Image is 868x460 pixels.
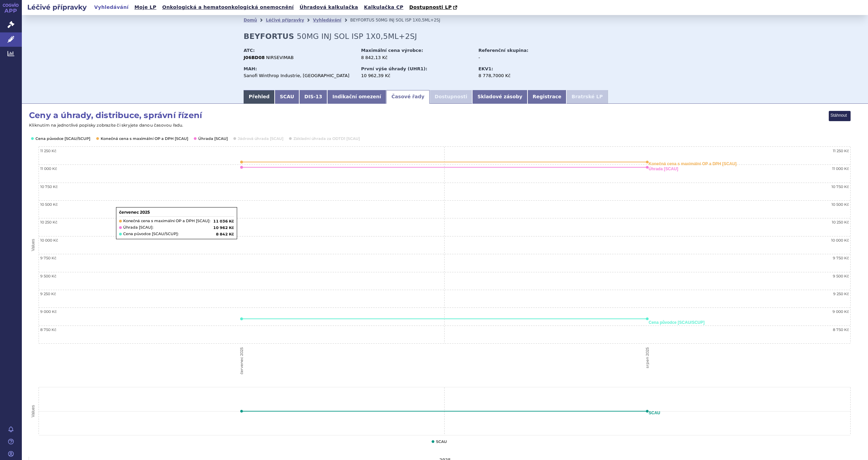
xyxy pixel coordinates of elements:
text: červenec 2025 [239,347,244,374]
a: Kalkulačka CP [362,3,406,12]
button: Show Cena původce [SCAU/SCUP] [35,136,89,141]
path: červenec 2025, 0.00. SCAU. [240,410,243,413]
div: 10 962,39 Kč [361,73,472,79]
div: Sanofi Winthrop Industrie, [GEOGRAPHIC_DATA] [244,73,355,79]
div: 8 778,7000 Kč [478,73,555,79]
text: 9 500 Kč [833,274,849,278]
path: srpen 2025, 8,842.13. Cena původce [SCAU/SCUP]. [646,318,649,320]
strong: Referenční skupina: [478,48,528,53]
h2: Léčivé přípravky [22,2,92,12]
text: 10 250 Kč [832,220,849,225]
button: Show SCAU [436,439,447,444]
text: 11 000 Kč [832,166,849,171]
path: červenec 2025, 10,962.39. Úhrada [SCAU]. [240,166,243,169]
span: 50MG INJ SOL ISP 1X0,5ML+2SJ [376,18,440,23]
a: Přehled [244,90,275,104]
path: srpen 2025, 10,962.39. Úhrada [SCAU]. [646,166,649,169]
strong: ATC: [244,48,255,53]
a: Vyhledávání [313,18,341,23]
span: Dostupnosti LP [409,4,452,10]
text: Kliknutím na jednotlivé popisky zobrazíte či skryjete danou časovou řadu. [29,123,184,128]
a: Registrace [527,90,566,104]
text: 8 750 Kč [833,327,849,332]
a: Indikační omezení [327,90,386,104]
a: Moje LP [132,3,158,12]
text: SCAU [649,411,660,415]
text: 10 000 Kč [831,238,849,243]
button: Show Jádrová úhrada [SCAU] [238,136,282,141]
text: 10 750 Kč [831,184,849,189]
a: Dostupnosti LP [407,3,461,12]
text: srpen 2025 [645,347,650,368]
text: 11 000 Kč [40,166,57,171]
button: Show Úhrada [SCAU] [198,136,227,141]
button: Show Konečná cena s maximální OP a DPH [SCAU] [101,136,187,141]
a: Léčivé přípravky [266,18,304,23]
path: červenec 2025, 8,842.13. Cena původce [SCAU/SCUP]. [240,317,243,320]
text: 9 000 Kč [833,309,849,314]
g: Cena původce [SCAU/SCUP], line 1 of 5 with 2 data points. Y axis, Values. [240,317,649,320]
text: 11 250 Kč [833,148,849,153]
a: Skladové zásoby [472,90,527,104]
text: 9 000 Kč [40,309,57,314]
text: Values [31,405,35,417]
text: Cena původce [SCAU/SCUP] [649,320,705,325]
text: 10 500 Kč [40,202,58,207]
span: 50MG INJ SOL ISP 1X0,5ML+2SJ [297,32,417,41]
text: 8 750 Kč [40,327,56,332]
svg: Interactive chart [29,111,851,377]
div: Ceny a úhrady, distribuce, správní řízení. Highcharts interactive chart. [29,111,861,387]
div: Chart. Highcharts interactive chart. [29,387,861,450]
strong: MAH: [244,66,257,71]
button: View chart menu, Ceny a úhrady, distribuce, správní řízení [829,111,851,121]
strong: EKV1: [478,66,493,71]
a: Vyhledávání [92,3,131,12]
strong: První výše úhrady (UHR1): [361,66,427,71]
span: BEYFORTUS [350,18,374,23]
g: Konečná cena s maximální OP a DPH [SCAU], line 2 of 5 with 2 data points. Y axis, Values. [240,161,649,164]
a: Onkologická a hematoonkologická onemocnění [160,3,296,12]
text: 9 500 Kč [40,274,56,278]
text: Úhrada [SCAU] [649,166,678,171]
a: Časové řady [386,90,430,104]
text: 11 250 Kč [40,148,56,153]
text: 10 250 Kč [40,220,57,225]
text: 10 500 Kč [831,202,849,207]
text: 9 250 Kč [833,291,849,296]
path: srpen 2025, 0.00. SCAU. [646,410,649,413]
div: - [478,55,555,61]
path: červenec 2025, 11,036.27. Konečná cena s maximální OP a DPH [SCAU]. [240,161,243,164]
text: 10 000 Kč [40,238,58,243]
svg: Interactive chart [29,387,851,448]
g: Úhrada [SCAU], line 3 of 5 with 2 data points. Y axis, Values. [240,166,649,169]
a: DIS-13 [299,90,327,104]
text: 9 750 Kč [40,256,56,260]
strong: Maximální cena výrobce: [361,48,423,53]
text: Konečná cena s maximální OP a DPH [SCAU] [649,161,737,166]
text: Values [31,239,35,251]
strong: J06BD08 [244,55,265,60]
text: 9 750 Kč [833,256,849,260]
strong: BEYFORTUS [244,32,294,41]
span: Ceny a úhrady, distribuce, správní řízení [29,110,202,121]
span: NIRSEVIMAB [266,55,294,60]
path: srpen 2025, 11,036.27. Konečná cena s maximální OP a DPH [SCAU]. [646,161,649,163]
text: 9 250 Kč [40,291,56,296]
a: SCAU [275,90,299,104]
a: Domů [244,18,257,23]
button: Show Základní úhrada za ODTD1 [SCAU] [293,136,359,141]
text: 10 750 Kč [40,184,58,189]
div: 8 842,13 Kč [361,55,472,61]
a: Úhradová kalkulačka [298,3,360,12]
